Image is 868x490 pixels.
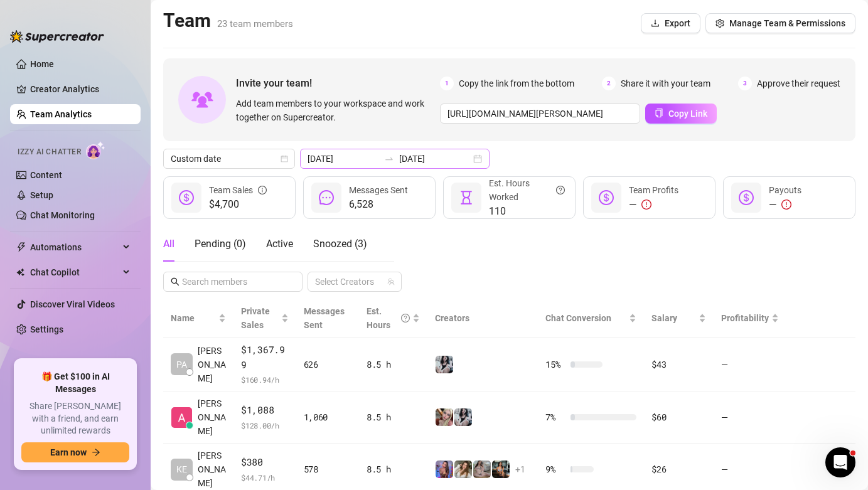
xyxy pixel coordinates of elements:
a: Setup [30,190,53,200]
span: Earn now [50,447,87,457]
a: Settings [30,324,63,334]
span: Name [171,311,216,325]
span: copy [655,109,663,117]
div: Team Sales [209,183,267,197]
span: Team Profits [629,185,678,195]
span: dollar-circle [739,190,754,205]
span: question-circle [556,176,565,204]
span: Chat Copilot [30,262,119,282]
div: $43 [651,358,705,371]
img: Daisy [473,461,491,478]
span: Active [266,238,293,250]
span: to [384,154,394,164]
span: Manage Team & Permissions [729,18,845,28]
div: Est. Hours [367,304,410,332]
span: 7 % [545,410,565,424]
div: 8.5 h [367,358,420,371]
img: Paige [454,461,472,478]
a: Home [30,59,54,69]
a: Chat Monitoring [30,210,95,220]
span: Salary [651,313,677,323]
input: Search members [182,275,285,289]
span: Payouts [769,185,801,195]
span: Share it with your team [621,77,710,90]
div: 8.5 h [367,462,420,476]
span: Private Sales [241,306,270,330]
span: Share [PERSON_NAME] with a friend, and earn unlimited rewards [21,400,129,437]
span: 1 [440,77,454,90]
span: message [319,190,334,205]
img: Chat Copilot [16,268,24,277]
span: [PERSON_NAME] [198,397,226,438]
span: Add team members to your workspace and work together on Supercreator. [236,97,435,124]
span: $380 [241,455,289,470]
input: Start date [308,152,379,166]
span: 6,528 [349,197,408,212]
a: Discover Viral Videos [30,299,115,309]
div: Pending ( 0 ) [195,237,246,252]
span: $1,088 [241,403,289,418]
span: Copy the link from the bottom [459,77,574,90]
img: AI Chatter [86,141,105,159]
div: $26 [651,462,705,476]
span: 23 team members [217,18,293,29]
span: Messages Sent [349,185,408,195]
span: dollar-circle [599,190,614,205]
span: 9 % [545,462,565,476]
div: 1,060 [304,410,351,424]
img: Anna [436,408,453,426]
button: Earn nowarrow-right [21,442,129,462]
th: Name [163,299,233,338]
span: dollar-circle [179,190,194,205]
span: 🎁 Get $100 in AI Messages [21,371,129,395]
span: $ 160.94 /h [241,373,289,386]
a: Content [30,170,62,180]
div: 8.5 h [367,410,420,424]
div: All [163,237,174,252]
span: Custom date [171,149,287,168]
span: $ 44.71 /h [241,471,289,484]
span: calendar [281,155,288,162]
span: Izzy AI Chatter [18,146,81,158]
div: $60 [651,410,705,424]
span: $4,700 [209,197,267,212]
span: 2 [602,77,616,90]
img: Sadie [436,356,453,373]
span: $ 128.00 /h [241,419,289,432]
td: — [714,391,786,444]
span: thunderbolt [16,242,26,252]
span: Chat Conversion [545,313,611,323]
span: info-circle [258,183,267,197]
span: download [651,19,660,28]
span: KE [176,462,187,476]
div: 626 [304,358,351,371]
span: search [171,277,179,286]
button: Copy Link [645,104,717,124]
span: [PERSON_NAME] [198,344,226,385]
span: question-circle [401,304,410,332]
iframe: Intercom live chat [825,447,855,477]
th: Creators [427,299,538,338]
span: Approve their request [757,77,840,90]
span: arrow-right [92,448,100,457]
span: [PERSON_NAME] [198,449,226,490]
span: Messages Sent [304,306,345,330]
span: hourglass [459,190,474,205]
span: 110 [489,204,565,219]
img: Ava [436,461,453,478]
a: Team Analytics [30,109,92,119]
img: Sadie [454,408,472,426]
span: swap-right [384,154,394,164]
span: PA [176,358,187,371]
div: Est. Hours Worked [489,176,565,204]
span: Automations [30,237,119,257]
button: Manage Team & Permissions [705,13,855,33]
span: Copy Link [668,109,707,119]
h2: Team [163,9,293,33]
button: Export [641,13,700,33]
img: logo-BBDzfeDw.svg [10,30,104,43]
input: End date [399,152,471,166]
img: Alexicon Ortiag… [171,407,192,428]
span: Profitability [721,313,769,323]
span: Export [665,18,690,28]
